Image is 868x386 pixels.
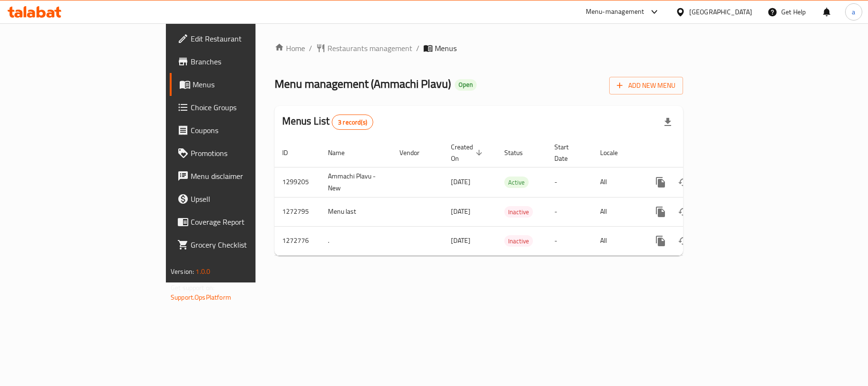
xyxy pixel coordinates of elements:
[195,265,210,278] span: 1.0.0
[191,193,303,205] span: Upsell
[191,170,303,182] span: Menu disclaimer
[504,177,529,188] span: Active
[191,56,303,67] span: Branches
[275,73,451,94] span: Menu management ( Ammachi Plavu )
[672,230,695,252] button: Change Status
[586,6,644,18] div: Menu-management
[592,226,642,255] td: All
[455,81,477,89] span: Open
[547,167,592,197] td: -
[416,42,419,54] li: /
[327,42,412,54] span: Restaurants management
[191,33,303,44] span: Edit Restaurant
[191,102,303,113] span: Choice Groups
[592,197,642,226] td: All
[617,80,675,92] span: Add New Menu
[191,147,303,159] span: Promotions
[504,207,533,218] span: Inactive
[282,147,300,158] span: ID
[316,42,412,54] a: Restaurants management
[592,167,642,197] td: All
[170,50,311,73] a: Branches
[852,7,855,17] span: a
[455,79,477,91] div: Open
[170,119,311,142] a: Coupons
[649,171,672,194] button: more
[191,216,303,228] span: Coverage Report
[451,176,470,188] span: [DATE]
[547,226,592,255] td: -
[170,210,311,233] a: Coverage Report
[504,177,529,188] div: Active
[282,114,373,130] h2: Menus List
[504,147,535,158] span: Status
[328,147,357,158] span: Name
[399,147,432,158] span: Vendor
[171,282,214,294] span: Get support on:
[689,7,752,17] div: [GEOGRAPHIC_DATA]
[191,125,303,136] span: Coupons
[320,167,392,197] td: Ammachi Plavu - New
[275,42,683,54] nav: breadcrumb
[451,205,470,218] span: [DATE]
[451,141,485,164] span: Created On
[504,236,533,247] span: Inactive
[320,197,392,226] td: Menu last
[649,230,672,252] button: more
[600,147,630,158] span: Locale
[435,42,457,54] span: Menus
[191,239,303,250] span: Grocery Checklist
[193,79,303,90] span: Menus
[547,197,592,226] td: -
[332,118,373,127] span: 3 record(s)
[656,111,679,134] div: Export file
[672,171,695,194] button: Change Status
[649,200,672,223] button: more
[451,234,470,247] span: [DATE]
[171,265,194,278] span: Version:
[609,77,683,94] button: Add New Menu
[320,226,392,255] td: .
[504,206,533,218] div: Inactive
[554,141,581,164] span: Start Date
[170,188,311,210] a: Upsell
[332,115,373,130] div: Total records count
[672,200,695,223] button: Change Status
[170,96,311,119] a: Choice Groups
[275,138,748,256] table: enhanced table
[170,73,311,96] a: Menus
[170,165,311,188] a: Menu disclaimer
[171,291,231,303] a: Support.OpsPlatform
[170,233,311,256] a: Grocery Checklist
[170,27,311,50] a: Edit Restaurant
[170,142,311,165] a: Promotions
[642,138,748,167] th: Actions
